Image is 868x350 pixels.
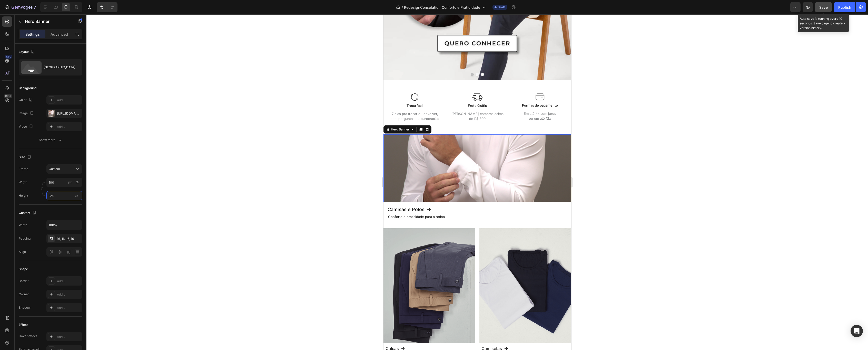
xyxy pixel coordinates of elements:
[498,5,505,10] span: Draft
[19,110,35,117] div: Image
[2,2,38,12] button: 7
[2,331,22,337] button: <p>Calças</p>
[19,223,27,227] div: Width
[49,167,60,171] span: Custom
[19,97,34,103] div: Color
[19,250,26,254] div: Align
[19,154,32,161] div: Size
[68,180,72,185] div: px
[25,32,40,37] p: Settings
[19,236,31,241] div: Padding
[19,86,36,90] div: Background
[57,125,81,129] div: Add...
[383,14,571,350] iframe: Design area
[834,2,855,12] button: Publish
[19,180,27,185] label: Width
[404,5,480,10] span: RedesignConsolatio | Conforto e Praticidade
[19,267,28,271] div: Shape
[19,323,28,327] div: Effect
[819,5,828,10] span: Save
[46,191,82,200] input: px
[25,18,68,24] p: Hero Banner
[39,137,63,143] div: Show more
[19,279,29,283] div: Border
[46,164,82,174] button: Custom
[2,331,15,337] p: Calças
[815,2,832,12] button: Save
[19,292,29,297] div: Corner
[4,94,12,98] div: Beta
[98,331,119,337] p: Camisetas
[57,111,81,116] div: [URL][DOMAIN_NAME]
[57,279,81,283] div: Add...
[34,4,36,10] p: 7
[46,178,82,187] input: px%
[57,306,81,310] div: Add...
[851,325,863,337] div: Open Intercom Messenger
[47,220,82,230] input: Auto
[19,167,28,171] label: Frame
[74,179,80,185] button: px
[19,305,31,310] div: Shadow
[402,5,403,10] span: /
[57,98,81,102] div: Add...
[19,210,37,216] div: Content
[98,331,125,337] button: <p>Camisetas</p>
[76,180,79,185] div: %
[19,193,28,198] label: Height
[19,49,36,55] div: Layout
[96,214,188,329] img: gempages_453100390343246946-4c1bc906-fb70-4bce-b1bd-7a10e9215fc2.png
[44,61,75,73] div: [GEOGRAPHIC_DATA]
[67,179,73,185] button: %
[57,292,81,297] div: Add...
[5,55,12,59] div: 450
[57,237,81,241] div: 16, 16, 16, 16
[51,32,68,37] p: Advanced
[19,123,34,130] div: Video
[57,335,81,339] div: Add...
[19,334,37,338] div: Hover effect
[97,2,117,12] div: Undo/Redo
[838,5,851,10] div: Publish
[19,135,82,145] button: Show more
[75,194,78,197] span: px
